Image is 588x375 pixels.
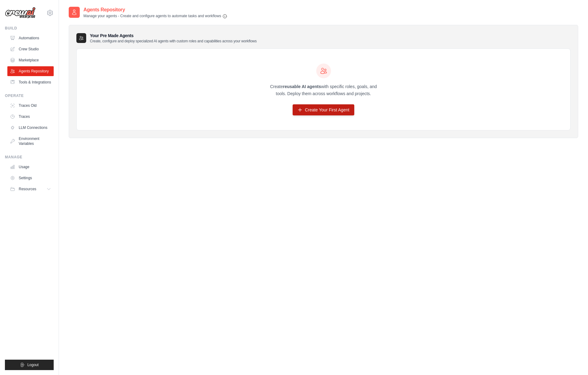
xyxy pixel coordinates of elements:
[283,84,321,89] strong: reusable AI agents
[5,26,54,31] div: Build
[83,14,227,19] p: Manage your agents - Create and configure agents to automate tasks and workflows
[7,44,54,54] a: Crew Studio
[7,55,54,65] a: Marketplace
[7,77,54,87] a: Tools & Integrations
[19,187,36,191] span: Resources
[83,6,227,14] h2: Agents Repository
[7,162,54,172] a: Usage
[293,104,354,115] a: Create Your First Agent
[7,112,54,122] a: Traces
[7,123,54,133] a: LLM Connections
[5,93,54,98] div: Operate
[5,7,36,19] img: Logo
[7,33,54,43] a: Automations
[27,362,39,367] span: Logout
[7,134,54,149] a: Environment Variables
[7,101,54,110] a: Traces Old
[90,39,257,44] p: Create, configure and deploy specialized AI agents with custom roles and capabilities across your...
[90,33,257,44] h3: Your Pre Made Agents
[7,173,54,183] a: Settings
[7,184,54,194] button: Resources
[265,83,382,97] p: Create with specific roles, goals, and tools. Deploy them across workflows and projects.
[7,66,54,76] a: Agents Repository
[5,360,54,370] button: Logout
[5,155,54,160] div: Manage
